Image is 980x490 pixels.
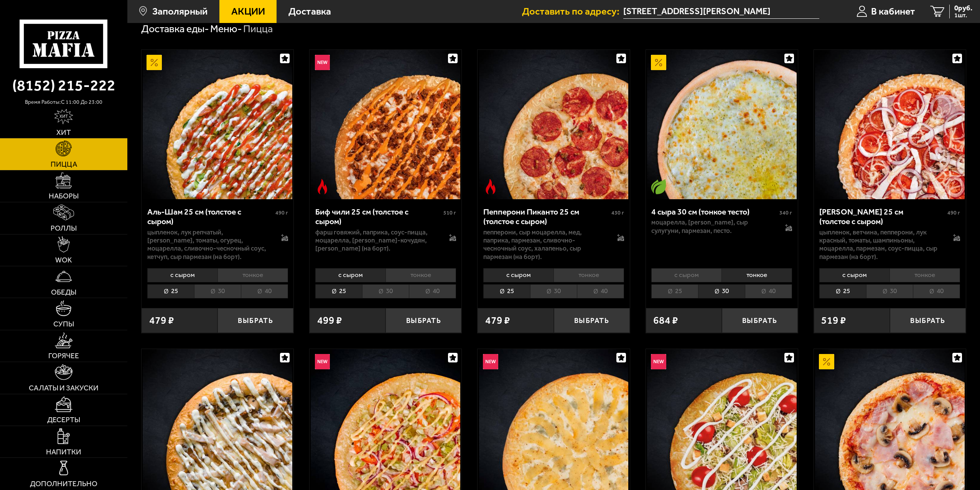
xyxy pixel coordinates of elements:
img: Новинка [315,55,330,70]
li: с сыром [315,268,385,282]
span: 519 ₽ [821,315,846,326]
div: Аль-Шам 25 см (толстое с сыром) [147,207,273,226]
span: Роллы [51,225,77,232]
a: Острое блюдоПепперони Пиканто 25 см (толстое с сыром) [478,50,629,199]
li: с сыром [819,268,889,282]
span: 479 ₽ [149,315,174,326]
button: Выбрать [722,308,798,333]
button: Выбрать [385,308,461,333]
li: 40 [409,284,456,298]
button: Выбрать [890,308,966,333]
img: Акционный [819,354,834,369]
li: 30 [698,284,745,298]
span: Доставка [288,7,331,16]
li: тонкое [385,268,456,282]
p: фарш говяжий, паприка, соус-пицца, моцарелла, [PERSON_NAME]-кочудян, [PERSON_NAME] (на борт). [315,228,439,253]
img: Акционный [651,55,666,70]
p: пепперони, сыр Моцарелла, мед, паприка, пармезан, сливочно-чесночный соус, халапеньо, сыр пармеза... [483,228,607,261]
li: с сыром [483,268,553,282]
li: 30 [194,284,241,298]
span: 490 г [275,210,288,216]
span: Обеды [51,288,76,296]
li: с сыром [147,268,217,282]
li: 30 [362,284,409,298]
li: 30 [866,284,913,298]
a: Меню- [210,23,242,35]
span: 430 г [611,210,624,216]
span: Напитки [46,448,81,456]
li: 30 [530,284,577,298]
img: Острое блюдо [483,179,498,194]
div: Пицца [243,22,273,36]
button: Выбрать [554,308,630,333]
a: Доставка еды- [141,23,209,35]
span: Горячее [48,352,79,359]
img: Пепперони Пиканто 25 см (толстое с сыром) [479,50,629,199]
a: Петровская 25 см (толстое с сыром) [814,50,966,199]
p: цыпленок, лук репчатый, [PERSON_NAME], томаты, огурец, моцарелла, сливочно-чесночный соус, кетчуп... [147,228,271,261]
span: 0 руб. [954,5,972,12]
img: Петровская 25 см (толстое с сыром) [815,50,965,199]
span: Десерты [47,416,80,423]
img: Аль-Шам 25 см (толстое с сыром) [143,50,292,199]
span: 499 ₽ [317,315,342,326]
span: Пицца [51,161,77,168]
span: 684 ₽ [653,315,678,326]
li: 40 [745,284,792,298]
img: Вегетарианское блюдо [651,179,666,194]
img: Новинка [315,354,330,369]
p: цыпленок, ветчина, пепперони, лук красный, томаты, шампиньоны, моцарелла, пармезан, соус-пицца, с... [819,228,943,261]
img: 4 сыра 30 см (тонкое тесто) [647,50,797,199]
img: Острое блюдо [315,179,330,194]
span: 490 г [947,210,960,216]
li: тонкое [553,268,624,282]
li: с сыром [651,268,721,282]
a: АкционныйАль-Шам 25 см (толстое с сыром) [142,50,293,199]
li: 40 [577,284,624,298]
span: Супы [53,320,74,328]
li: тонкое [721,268,792,282]
span: Акции [231,7,265,16]
img: Новинка [651,354,666,369]
span: 479 ₽ [485,315,510,326]
span: В кабинет [871,7,915,16]
li: 40 [913,284,960,298]
p: моцарелла, [PERSON_NAME], сыр сулугуни, пармезан, песто. [651,218,775,235]
img: Акционный [147,55,162,70]
span: 340 г [779,210,792,216]
li: 25 [315,284,362,298]
button: Выбрать [217,308,293,333]
div: [PERSON_NAME] 25 см (толстое с сыром) [819,207,945,226]
a: НовинкаОстрое блюдоБиф чили 25 см (толстое с сыром) [310,50,461,199]
span: 1 шт. [954,12,972,18]
span: Доставить по адресу: [522,7,623,16]
span: 510 г [443,210,456,216]
span: Заполярный [152,7,208,16]
div: 4 сыра 30 см (тонкое тесто) [651,207,777,217]
li: тонкое [889,268,960,282]
div: Пепперони Пиканто 25 см (толстое с сыром) [483,207,609,226]
li: 25 [483,284,530,298]
li: 25 [819,284,866,298]
div: Биф чили 25 см (толстое с сыром) [315,207,441,226]
span: Салаты и закуски [29,384,99,392]
span: WOK [55,256,72,264]
li: тонкое [217,268,288,282]
span: Дополнительно [30,480,97,487]
img: Биф чили 25 см (толстое с сыром) [311,50,460,199]
li: 25 [651,284,698,298]
span: Мурманская область, Печенгский муниципальный округ, улица Бабикова, 11 [623,5,819,19]
li: 40 [241,284,288,298]
a: АкционныйВегетарианское блюдо4 сыра 30 см (тонкое тесто) [646,50,798,199]
li: 25 [147,284,194,298]
img: Новинка [483,354,498,369]
span: Хит [56,129,71,136]
span: Наборы [49,192,79,200]
input: Ваш адрес доставки [623,5,819,19]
